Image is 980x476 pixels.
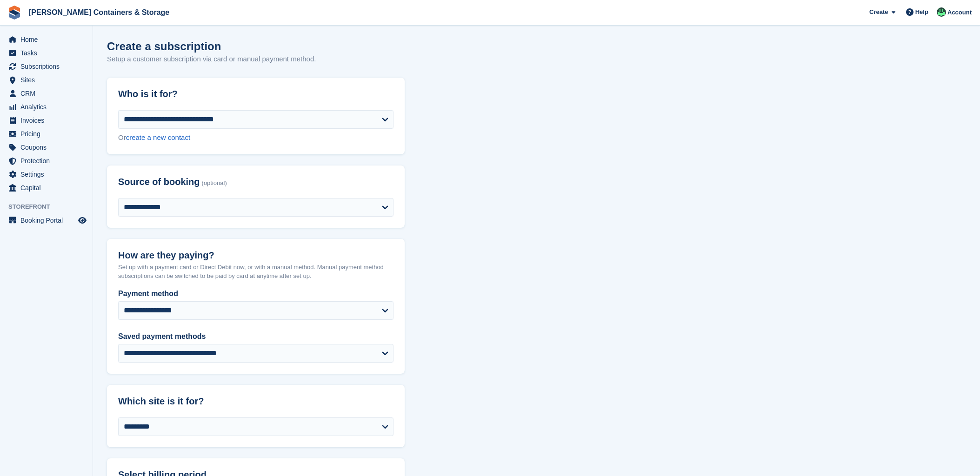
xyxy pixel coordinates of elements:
span: Account [947,8,972,17]
a: menu [5,60,88,73]
a: Preview store [77,215,88,226]
span: Coupons [20,141,76,154]
a: menu [5,73,88,86]
a: menu [5,154,88,167]
label: Saved payment methods [118,331,393,342]
span: (optional) [202,180,227,187]
span: Create [869,7,888,17]
h2: Which site is it for? [118,396,393,407]
img: stora-icon-8386f47178a22dfd0bd8f6a31ec36ba5ce8667c1dd55bd0f319d3a0aa187defe.svg [7,6,21,20]
a: menu [5,114,88,127]
img: Arjun Preetham [937,7,946,17]
div: Or [118,132,393,143]
span: Subscriptions [20,60,76,73]
span: Settings [20,168,76,181]
h2: How are they paying? [118,250,393,261]
span: Pricing [20,127,76,140]
a: menu [5,141,88,154]
label: Payment method [118,288,393,299]
a: menu [5,87,88,100]
p: Set up with a payment card or Direct Debit now, or with a manual method. Manual payment method su... [118,263,393,281]
a: menu [5,100,88,113]
a: menu [5,168,88,181]
a: create a new contact [126,133,190,141]
a: [PERSON_NAME] Containers & Storage [25,5,173,20]
h1: Create a subscription [107,40,221,53]
span: CRM [20,87,76,100]
span: Home [20,33,76,46]
h2: Who is it for? [118,89,393,99]
span: Protection [20,154,76,167]
span: Sites [20,73,76,86]
span: Invoices [20,114,76,127]
a: menu [5,46,88,59]
span: Source of booking [118,177,200,187]
a: menu [5,127,88,140]
a: menu [5,214,88,227]
span: Analytics [20,100,76,113]
a: menu [5,33,88,46]
span: Help [915,7,928,17]
span: Booking Portal [20,214,76,227]
span: Storefront [8,202,93,212]
span: Tasks [20,46,76,59]
p: Setup a customer subscription via card or manual payment method. [107,54,316,65]
span: Capital [20,181,76,194]
a: menu [5,181,88,194]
